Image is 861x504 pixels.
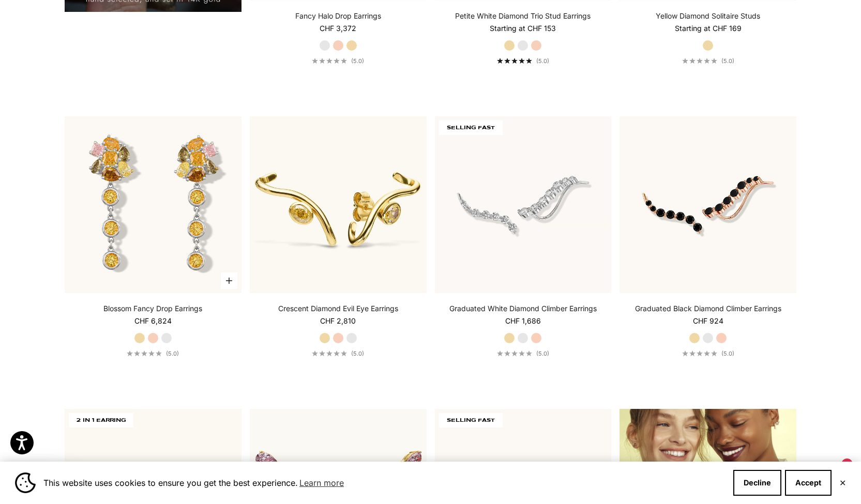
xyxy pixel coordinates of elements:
div: 5.0 out of 5.0 stars [497,58,532,64]
span: SELLING FAST [439,413,503,427]
span: (5.0) [721,350,734,357]
div: 5.0 out of 5.0 stars [312,350,347,356]
img: #RoseGold [620,116,796,293]
span: (5.0) [536,57,549,65]
a: Blossom Fancy Drop Earrings [103,303,202,314]
div: 5.0 out of 5.0 stars [127,350,162,356]
span: 2 IN 1 EARRING [69,413,133,427]
div: 5.0 out of 5.0 stars [682,58,717,64]
a: Fancy Halo Drop Earrings [295,11,381,21]
sale-price: Starting at CHF 169 [675,23,742,34]
a: Graduated Black Diamond Climber Earrings [635,303,781,314]
sale-price: CHF 3,372 [320,23,356,34]
div: 5.0 out of 5.0 stars [682,350,717,356]
sale-price: CHF 924 [693,316,723,326]
span: (5.0) [536,350,549,357]
a: Petite White Diamond Trio Stud Earrings [455,11,591,21]
a: 5.0 out of 5.0 stars(5.0) [682,350,734,357]
img: #WhiteGold [435,116,612,293]
button: Accept [785,470,832,496]
span: SELLING FAST [439,120,503,135]
button: Close [839,480,846,486]
a: 5.0 out of 5.0 stars(5.0) [312,57,364,65]
div: 5.0 out of 5.0 stars [312,58,347,64]
sale-price: CHF 2,810 [320,316,356,326]
span: (5.0) [351,350,364,357]
img: Cookie banner [15,472,36,493]
a: 5.0 out of 5.0 stars(5.0) [312,350,364,357]
a: Learn more [298,475,345,491]
a: Crescent Diamond Evil Eye Earrings [278,303,398,314]
sale-price: CHF 6,824 [134,316,172,326]
span: (5.0) [351,57,364,65]
div: 5.0 out of 5.0 stars [497,350,532,356]
a: 5.0 out of 5.0 stars(5.0) [682,57,734,65]
sale-price: CHF 1,686 [505,316,541,326]
span: (5.0) [721,57,734,65]
a: 5.0 out of 5.0 stars(5.0) [497,57,549,65]
img: #WhiteGold [65,116,241,293]
sale-price: Starting at CHF 153 [490,23,556,34]
span: (5.0) [166,350,179,357]
a: Graduated White Diamond Climber Earrings [449,303,597,314]
img: #YellowGold [250,116,427,293]
a: #YellowGold #RoseGold #WhiteGold [250,116,427,293]
a: 5.0 out of 5.0 stars(5.0) [127,350,179,357]
a: Yellow Diamond Solitaire Studs [656,11,760,21]
span: This website uses cookies to ensure you get the best experience. [43,475,725,491]
a: 5.0 out of 5.0 stars(5.0) [497,350,549,357]
button: Decline [733,470,781,496]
